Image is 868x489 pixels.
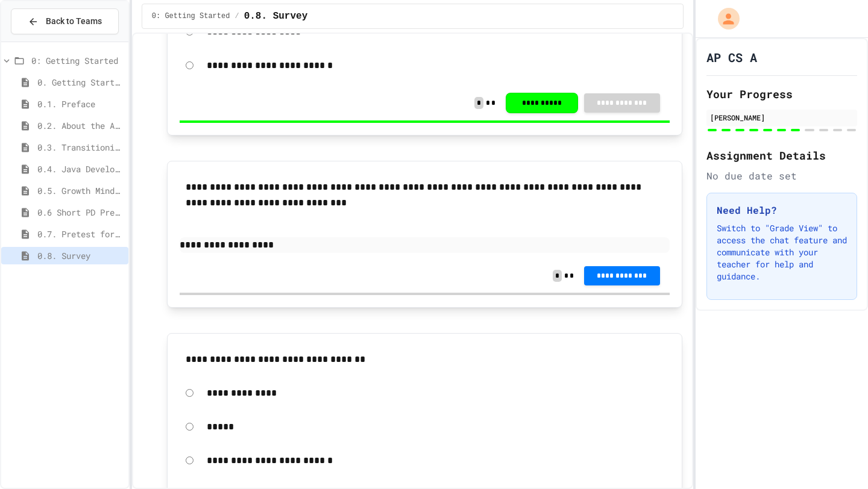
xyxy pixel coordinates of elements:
[717,222,847,282] p: Switch to "Grade View" to access the chat feature and communicate with your teacher for help and ...
[31,54,124,67] span: 0: Getting Started
[37,184,124,197] span: 0.5. Growth Mindset and Pair Programming
[234,11,239,21] span: /
[710,112,854,123] div: [PERSON_NAME]
[46,15,102,28] span: Back to Teams
[37,163,124,175] span: 0.4. Java Development Environments
[706,86,857,102] h2: Your Progress
[37,206,124,219] span: 0.6 Short PD Pretest
[37,98,124,110] span: 0.1. Preface
[152,11,230,21] span: 0: Getting Started
[705,5,743,33] div: My Account
[37,228,124,240] span: 0.7. Pretest for the AP CSA Exam
[706,147,857,164] h2: Assignment Details
[37,141,124,154] span: 0.3. Transitioning from AP CSP to AP CSA
[706,49,757,66] h1: AP CS A
[11,8,119,34] button: Back to Teams
[706,169,857,183] div: No due date set
[37,249,124,262] span: 0.8. Survey
[244,9,308,23] span: 0.8. Survey
[37,76,124,89] span: 0. Getting Started
[37,119,124,132] span: 0.2. About the AP CSA Exam
[717,203,847,217] h3: Need Help?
